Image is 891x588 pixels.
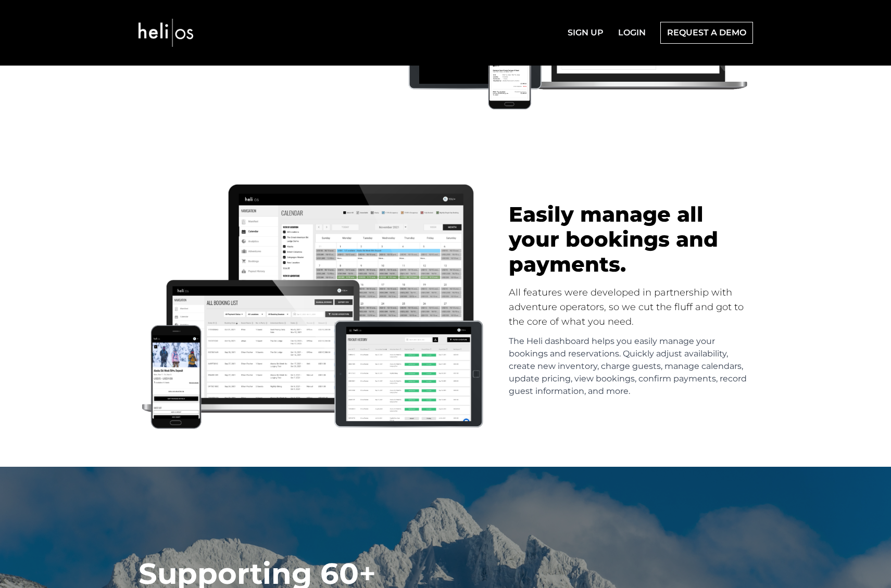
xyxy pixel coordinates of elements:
p: The Heli dashboard helps you easily manage your bookings and reservations. Quickly adjust availab... [509,335,752,398]
p: All features were developed in partnership with adventure operators, so we cut the fluff and got ... [509,285,752,329]
h2: Easily manage all your bookings and payments. [509,202,752,277]
a: LOGIN [612,22,652,43]
a: SIGN UP [561,22,610,43]
img: Heli OS Logo [139,6,193,59]
img: product [139,179,488,434]
a: REQUEST A DEMO [660,22,753,44]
